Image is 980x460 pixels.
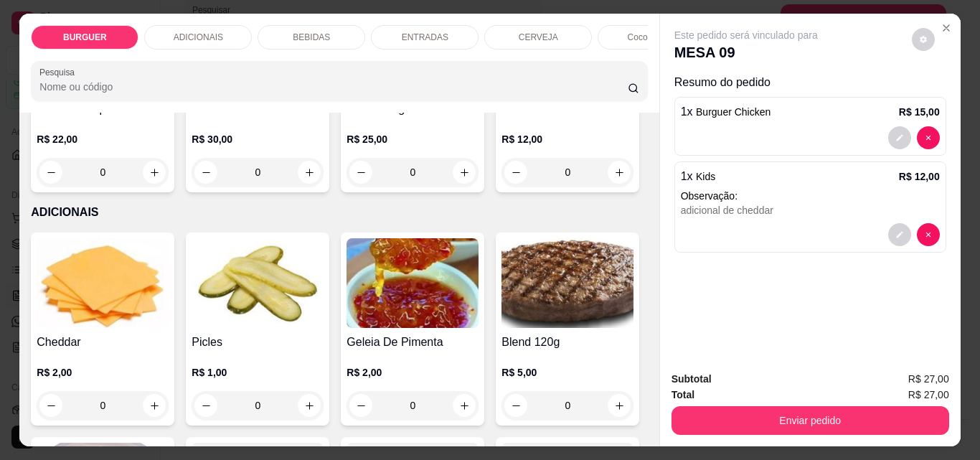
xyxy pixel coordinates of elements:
[37,238,169,328] img: product-image
[192,132,324,146] p: R$ 30,00
[888,223,911,246] button: decrease-product-quantity
[504,161,527,184] button: decrease-product-quantity
[672,373,712,385] strong: Subtotal
[681,103,771,121] p: 1 x
[917,126,940,149] button: decrease-product-quantity
[37,365,169,380] p: R$ 2,00
[608,161,631,184] button: increase-product-quantity
[347,238,479,328] img: product-image
[347,365,479,380] p: R$ 2,00
[143,161,166,184] button: increase-product-quantity
[681,189,940,203] p: Observação:
[31,204,647,221] p: ADICIONAIS
[501,238,633,328] img: product-image
[349,161,372,184] button: decrease-product-quantity
[143,394,166,417] button: increase-product-quantity
[39,80,628,94] input: Pesquisa
[39,161,62,184] button: decrease-product-quantity
[917,223,940,246] button: decrease-product-quantity
[349,394,372,417] button: decrease-product-quantity
[681,203,940,217] div: adicional de cheddar
[192,334,324,351] h4: Picles
[674,74,946,91] p: Resumo do pedido
[63,32,107,43] p: BURGUER
[908,371,949,387] span: R$ 27,00
[696,171,715,182] span: Kids
[935,17,958,39] button: Close
[39,66,80,78] label: Pesquisa
[39,394,62,417] button: decrease-product-quantity
[194,161,217,184] button: decrease-product-quantity
[347,334,479,351] h4: Geleia De Pimenta
[501,365,633,380] p: R$ 5,00
[174,32,223,43] p: ADICIONAIS
[37,334,169,351] h4: Cheddar
[608,394,631,417] button: increase-product-quantity
[672,406,949,435] button: Enviar pedido
[899,169,940,184] p: R$ 12,00
[298,394,321,417] button: increase-product-quantity
[192,365,324,380] p: R$ 1,00
[504,394,527,417] button: decrease-product-quantity
[501,132,633,146] p: R$ 12,00
[912,28,935,51] button: decrease-product-quantity
[453,161,476,184] button: increase-product-quantity
[674,28,818,42] p: Este pedido será vinculado para
[347,132,479,146] p: R$ 25,00
[908,387,949,403] span: R$ 27,00
[194,394,217,417] button: decrease-product-quantity
[628,32,676,43] p: Coco gelado
[293,32,330,43] p: BEBIDAS
[37,132,169,146] p: R$ 22,00
[899,105,940,119] p: R$ 15,00
[501,334,633,351] h4: Blend 120g
[453,394,476,417] button: increase-product-quantity
[298,161,321,184] button: increase-product-quantity
[402,32,448,43] p: ENTRADAS
[681,168,716,185] p: 1 x
[672,389,694,400] strong: Total
[192,238,324,328] img: product-image
[696,106,771,118] span: Burguer Chicken
[674,42,818,62] p: MESA 09
[888,126,911,149] button: decrease-product-quantity
[519,32,558,43] p: CERVEJA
